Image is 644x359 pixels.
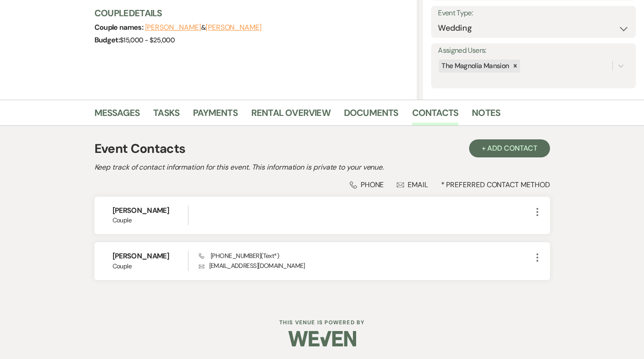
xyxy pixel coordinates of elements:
a: Documents [344,106,399,125]
span: Couple [113,262,188,271]
h2: Keep track of contact information for this event. This information is private to your venue. [94,162,550,173]
span: Couple [113,216,188,225]
a: Notes [472,106,500,125]
label: Event Type: [438,7,629,20]
a: Tasks [153,106,179,125]
h6: [PERSON_NAME] [113,206,188,216]
label: Assigned Users: [438,44,629,57]
h3: Couple Details [94,7,410,19]
span: $15,000 - $25,000 [120,36,174,45]
span: Budget: [94,35,120,45]
div: Phone [350,180,384,189]
span: Couple names: [94,23,145,32]
div: * Preferred Contact Method [94,180,550,189]
button: + Add Contact [469,139,550,157]
img: Weven Logo [288,323,356,354]
span: [PHONE_NUMBER] (Text*) [199,252,279,260]
button: [PERSON_NAME] [206,24,262,31]
div: The Magnolia Mansion [439,60,510,73]
div: Email [397,180,428,189]
p: [EMAIL_ADDRESS][DOMAIN_NAME] [199,261,532,271]
h1: Event Contacts [94,139,186,158]
h6: [PERSON_NAME] [113,251,188,261]
span: & [145,23,262,32]
a: Payments [193,106,238,125]
a: Rental Overview [251,106,330,125]
a: Messages [94,106,140,125]
a: Contacts [412,106,459,125]
button: [PERSON_NAME] [145,24,201,31]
